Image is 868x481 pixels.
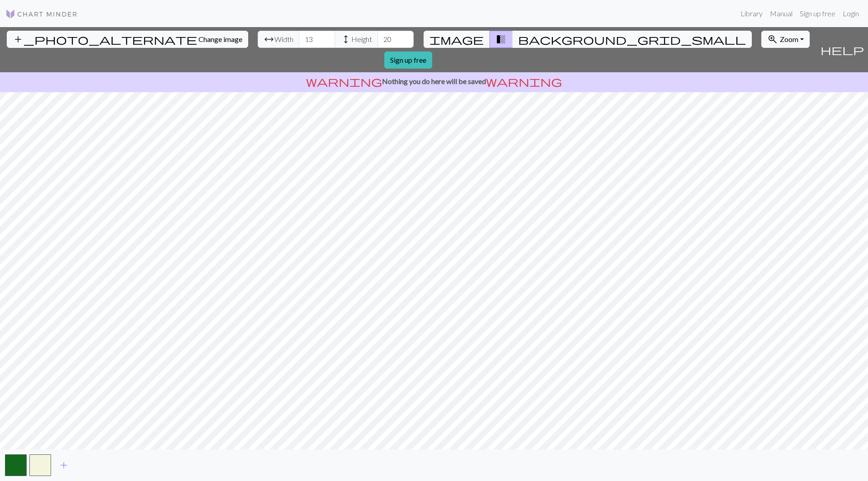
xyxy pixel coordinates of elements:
button: Help [816,27,868,72]
button: Add color [52,457,75,474]
a: Login [839,5,863,23]
a: Sign up free [384,51,432,69]
span: background_grid_small [518,33,746,46]
span: help [821,43,864,56]
span: warning [486,75,562,88]
img: Logo [5,9,78,19]
span: zoom_in [767,33,778,46]
p: Nothing you do here will be saved [4,76,864,87]
span: Height [351,34,372,45]
a: Library [737,5,766,23]
span: Change image [198,35,242,43]
span: height [340,33,351,46]
span: warning [306,75,382,88]
button: Zoom [761,31,810,48]
span: add_photo_alternate [13,33,197,46]
span: transition_fade [495,33,506,46]
button: Change image [7,31,248,48]
span: Width [274,34,293,45]
span: image [429,33,484,46]
span: Zoom [780,35,798,43]
span: arrow_range [264,33,274,46]
a: Manual [766,5,796,23]
a: Sign up free [796,5,839,23]
span: add [58,459,69,472]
